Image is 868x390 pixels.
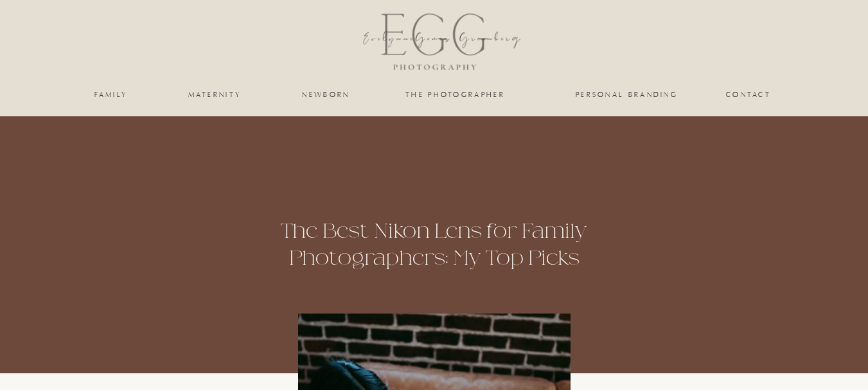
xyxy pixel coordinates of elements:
a: Contact [726,91,772,98]
a: maternity [188,91,241,98]
a: newborn [300,91,353,98]
a: personal branding [574,91,680,98]
a: family [85,91,137,98]
h1: The Best Nikon Lens for Family Photographers: My Top Picks [242,218,626,272]
a: the photographer [391,91,520,98]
